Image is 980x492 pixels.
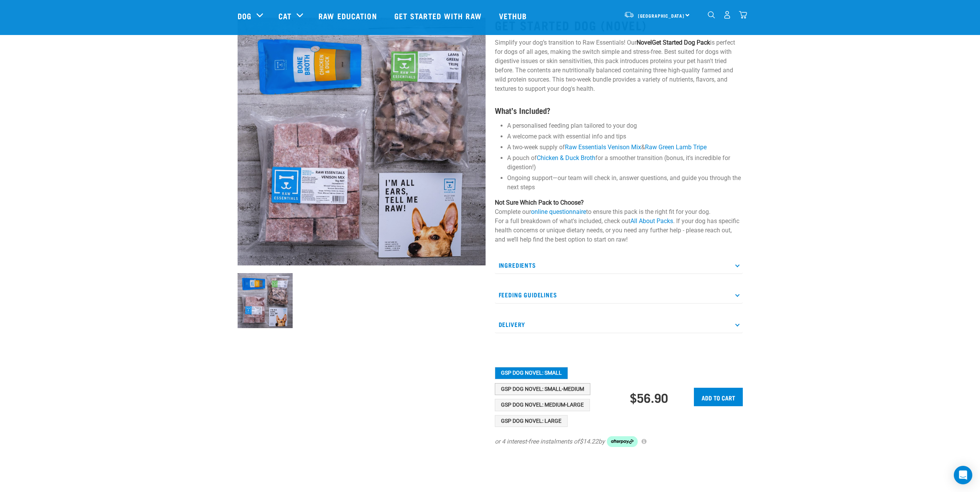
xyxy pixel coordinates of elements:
[507,132,743,141] li: A welcome pack with essential info and tips
[387,0,491,31] a: Get started with Raw
[645,143,707,151] a: Raw Green Lamb Tripe
[495,199,584,206] strong: Not Sure Which Pack to Choose?
[495,257,743,274] p: Ingredients
[537,154,595,162] a: Chicken & Duck Broth
[638,14,685,17] span: [GEOGRAPHIC_DATA]
[565,143,641,151] a: Raw Essentials Venison Mix
[495,367,568,379] button: GSP Dog Novel: Small
[238,10,251,22] a: Dog
[624,11,634,18] img: van-moving.png
[694,388,743,406] input: Add to cart
[723,11,731,19] img: user.png
[495,38,743,93] p: Simplify your dog’s transition to Raw Essentials! Our is perfect for dogs of all ages, making the...
[607,436,638,447] img: Afterpay
[531,208,586,215] a: online questionnaire
[580,437,598,446] span: $14.22
[954,466,972,484] div: Open Intercom Messenger
[630,217,673,225] a: All About Packs
[491,0,537,31] a: Vethub
[495,415,568,427] button: GSP Dog Novel: Large
[630,390,668,404] div: $56.90
[238,18,486,265] img: NSP Dog Novel Update
[739,11,747,19] img: home-icon@2x.png
[495,286,743,304] p: Feeding Guidelines
[495,316,743,333] p: Delivery
[238,273,293,328] img: NSP Dog Novel Update
[495,198,743,244] p: Complete our to ensure this pack is the right fit for your dog. For a full breakdown of what's in...
[311,0,386,31] a: Raw Education
[495,399,590,411] button: GSP Dog Novel: Medium-Large
[507,173,743,192] li: Ongoing support—our team will check in, answer questions, and guide you through the next steps
[652,39,710,46] strong: Get Started Dog Pack
[637,39,652,46] strong: Novel
[507,143,743,152] li: A two-week supply of &
[278,10,291,22] a: Cat
[495,436,743,447] div: or 4 interest-free instalments of by
[708,11,715,18] img: home-icon-1@2x.png
[495,108,550,112] strong: What’s Included?
[507,121,743,130] li: A personalised feeding plan tailored to your dog
[495,383,590,395] button: GSP Dog Novel: Small-Medium
[507,153,743,172] li: A pouch of for a smoother transition (bonus, it's incredible for digestion!)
